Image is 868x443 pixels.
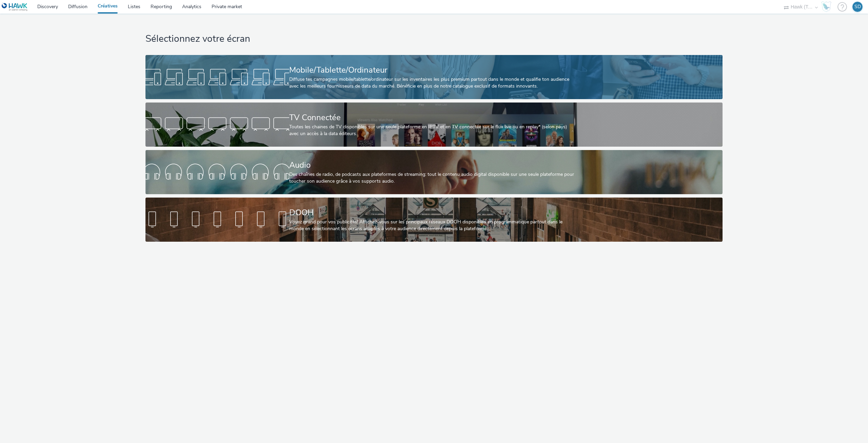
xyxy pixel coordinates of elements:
[145,55,723,99] a: Mobile/Tablette/OrdinateurDiffuse tes campagnes mobile/tablette/ordinateur sur les inventaires le...
[2,3,28,11] img: undefined Logo
[289,76,576,90] div: Diffuse tes campagnes mobile/tablette/ordinateur sur les inventaires les plus premium partout dan...
[145,33,723,45] h1: Sélectionnez votre écran
[821,1,834,12] a: Hawk Academy
[145,198,723,242] a: DOOHVoyez grand pour vos publicités! Affichez-vous sur les principaux réseaux DOOH disponibles en...
[289,112,576,124] div: TV Connectée
[145,150,723,194] a: AudioDes chaînes de radio, de podcasts aux plateformes de streaming: tout le contenu audio digita...
[289,171,576,185] div: Des chaînes de radio, de podcasts aux plateformes de streaming: tout le contenu audio digital dis...
[145,103,723,147] a: TV ConnectéeToutes les chaines de TV disponibles sur une seule plateforme en IPTV et en TV connec...
[289,124,576,137] div: Toutes les chaines de TV disponibles sur une seule plateforme en IPTV et en TV connectée sur le f...
[289,159,576,171] div: Audio
[821,1,831,12] img: Hawk Academy
[289,207,576,219] div: DOOH
[854,2,861,12] div: SD
[289,64,576,76] div: Mobile/Tablette/Ordinateur
[289,219,576,233] div: Voyez grand pour vos publicités! Affichez-vous sur les principaux réseaux DOOH disponibles en pro...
